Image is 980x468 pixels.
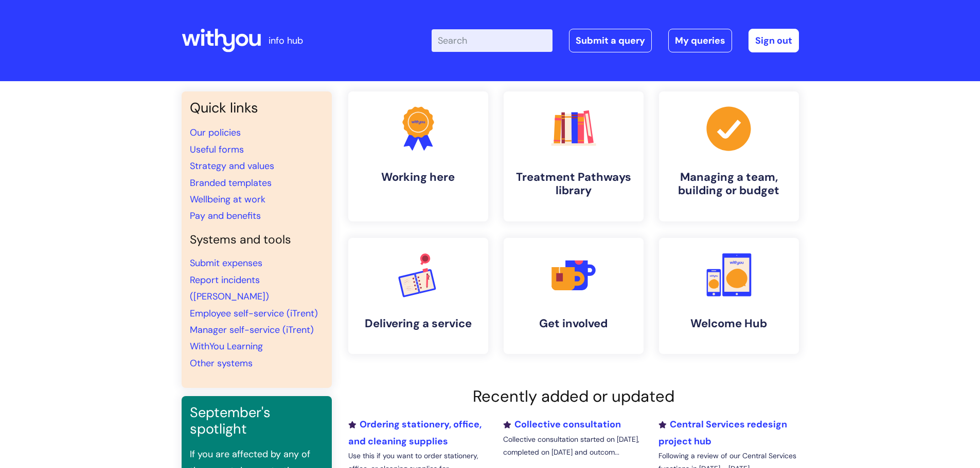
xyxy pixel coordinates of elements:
[667,317,791,330] h4: Welcome Hub
[190,257,262,269] a: Submit expenses
[749,29,799,52] a: Sign out
[658,418,787,447] a: Central Services redesign project hub
[512,171,635,198] h4: Treatment Pathways library
[569,29,652,52] a: Submit a query
[348,238,488,354] a: Delivering a service
[190,160,274,172] a: Strategy and values
[190,274,269,303] a: Report incidents ([PERSON_NAME])
[190,404,324,438] h3: September's spotlight
[190,100,324,116] h3: Quick links
[269,32,303,49] p: info hub
[668,29,732,52] a: My queries
[190,307,318,320] a: Employee self-service (iTrent)
[190,357,253,369] a: Other systems
[348,387,799,406] h2: Recently added or updated
[357,317,480,330] h4: Delivering a service
[503,418,621,430] a: Collective consultation
[190,340,263,352] a: WithYou Learning
[190,143,244,156] a: Useful forms
[190,193,265,205] a: Wellbeing at work
[667,171,791,198] h4: Managing a team, building or budget
[190,177,272,189] a: Branded templates
[503,433,643,459] p: Collective consultation started on [DATE], completed on [DATE] and outcom...
[190,233,324,247] h4: Systems and tools
[432,29,553,52] input: Search
[190,126,241,139] a: Our policies
[348,91,488,221] a: Working here
[659,238,799,354] a: Welcome Hub
[432,29,799,52] div: | -
[357,171,480,184] h4: Working here
[512,317,635,330] h4: Get involved
[348,418,482,447] a: Ordering stationery, office, and cleaning supplies
[190,324,314,336] a: Manager self-service (iTrent)
[190,210,261,222] a: Pay and benefits
[659,91,799,221] a: Managing a team, building or budget
[504,238,644,354] a: Get involved
[504,91,644,221] a: Treatment Pathways library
